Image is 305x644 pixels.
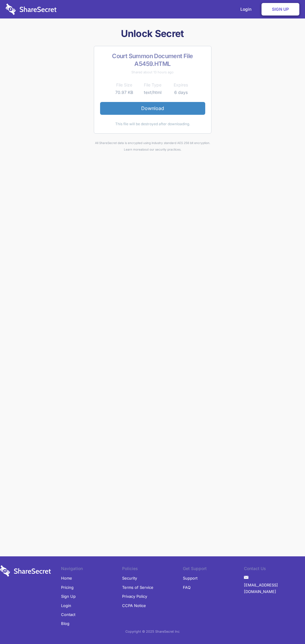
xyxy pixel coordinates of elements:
[183,583,191,592] a: FAQ
[61,565,122,574] li: Navigation
[61,592,76,601] a: Sign Up
[110,81,139,89] th: File Size
[139,81,167,89] th: File Type
[61,619,69,628] a: Blog
[122,583,153,592] a: Terms of Service
[122,574,137,583] a: Security
[183,565,244,574] li: Get Support
[100,121,205,127] div: This file will be destroyed after downloading.
[6,4,57,15] img: logo-wordmark-white-trans-d4663122ce5f474addd5e946df7df03e33cb6a1c49d2221995e7729f52c070b2.svg
[122,565,183,574] li: Policies
[122,592,147,601] a: Privacy Policy
[124,148,141,151] a: Learn more
[61,610,75,619] a: Contact
[244,565,305,574] li: Contact Us
[139,89,167,96] td: text/html
[100,52,205,68] h2: Court Summon Document File A5459.HTML
[100,69,205,75] div: Shared about 13 hours ago
[244,580,305,596] a: [EMAIL_ADDRESS][DOMAIN_NAME]
[262,3,299,16] a: Sign Up
[61,574,72,583] a: Home
[61,583,74,592] a: Pricing
[167,81,195,89] th: Expires
[100,102,205,114] a: Download
[183,574,197,583] a: Support
[167,89,195,96] td: 6 days
[61,601,71,610] a: Login
[110,89,139,96] td: 70.97 KB
[122,601,146,610] a: CCPA Notice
